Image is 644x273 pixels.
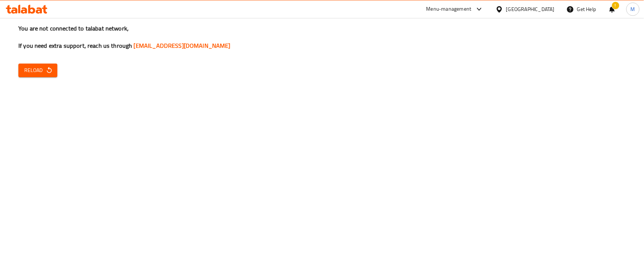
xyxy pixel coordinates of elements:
a: [EMAIL_ADDRESS][DOMAIN_NAME] [134,40,230,51]
div: [GEOGRAPHIC_DATA] [506,5,555,13]
h3: You are not connected to talabat network, If you need extra support, reach us through [18,24,626,50]
div: Menu-management [426,5,472,14]
span: M [631,5,635,13]
button: Reload [18,64,57,77]
span: Reload [24,66,51,75]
